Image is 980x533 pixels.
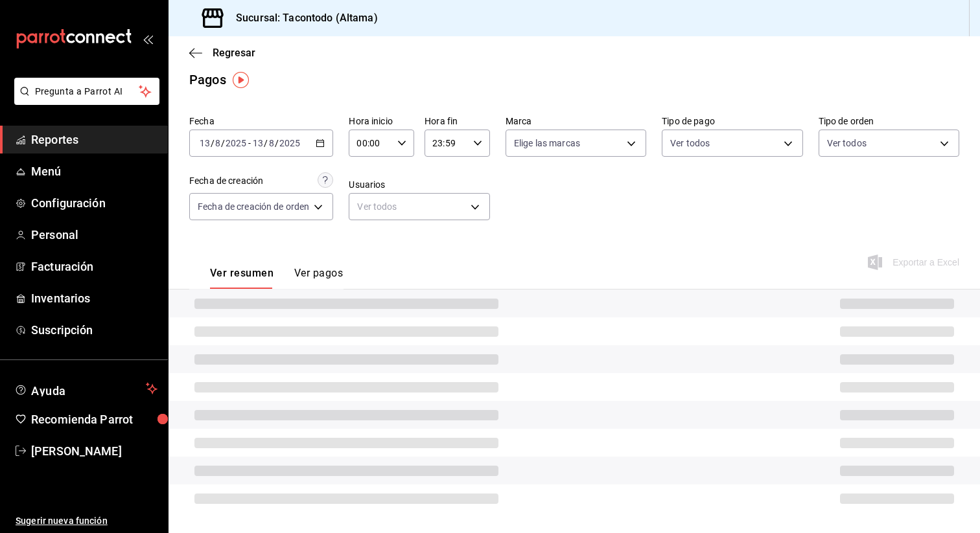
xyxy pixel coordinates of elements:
span: Menú [31,163,157,180]
button: Ver resumen [210,267,274,289]
span: / [264,138,268,148]
a: Pregunta a Parrot AI [9,94,159,108]
button: Regresar [189,47,255,59]
input: ---- [279,138,301,148]
span: Configuración [31,194,157,212]
span: Pregunta a Parrot AI [35,85,139,98]
button: open_drawer_menu [143,34,153,44]
input: -- [252,138,264,148]
input: -- [268,138,275,148]
span: Inventarios [31,289,157,307]
label: Tipo de orden [819,117,959,126]
button: Ver pagos [294,267,343,289]
input: -- [215,138,221,148]
span: / [275,138,279,148]
span: Reportes [31,131,157,148]
label: Marca [506,117,646,126]
input: ---- [225,138,247,148]
div: Ver todos [349,193,489,220]
label: Hora inicio [349,117,414,126]
label: Usuarios [349,180,489,189]
span: Ver todos [670,137,710,150]
span: - [248,138,251,148]
span: Recomienda Parrot [31,411,157,428]
div: navigation tabs [210,267,343,289]
label: Tipo de pago [662,117,802,126]
label: Fecha [189,117,333,126]
span: Fecha de creación de orden [198,200,309,213]
div: Fecha de creación [189,174,263,188]
label: Hora fin [425,117,490,126]
span: Ver todos [827,137,867,150]
button: Pregunta a Parrot AI [14,78,159,105]
h3: Sucursal: Tacontodo (Altama) [226,10,378,26]
span: Elige las marcas [514,137,580,150]
span: Suscripción [31,321,157,339]
div: Pagos [189,70,226,89]
span: Personal [31,226,157,244]
span: / [221,138,225,148]
span: / [211,138,215,148]
span: Ayuda [31,381,141,396]
span: Facturación [31,258,157,275]
span: Sugerir nueva función [16,514,157,528]
img: Tooltip marker [233,72,249,88]
input: -- [199,138,211,148]
span: [PERSON_NAME] [31,442,157,460]
span: Regresar [213,47,255,59]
